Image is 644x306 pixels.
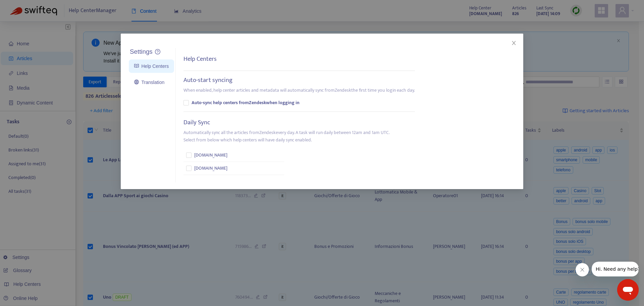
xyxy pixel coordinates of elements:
[183,129,390,144] p: Automatically sync all the articles from Zendesk every day. A task will run daily between 12am an...
[510,39,518,47] button: Close
[183,119,210,127] h5: Daily Sync
[155,49,160,55] a: question-circle
[576,263,589,276] iframe: Close message
[183,77,232,84] h5: Auto-start syncing
[155,49,160,54] span: question-circle
[192,99,300,106] b: Auto-sync help centers from Zendesk when logging in
[4,5,48,10] span: Hi. Need any help?
[130,48,153,56] h5: Settings
[183,55,217,63] h5: Help Centers
[183,87,415,94] p: When enabled, help center articles and metadata will automatically sync from Zendesk the first ti...
[617,279,639,301] iframe: Button to launch messaging window
[592,262,639,276] iframe: Message from company
[134,80,164,85] a: Translation
[194,165,227,172] span: [DOMAIN_NAME]
[511,40,517,46] span: close
[134,63,169,69] a: Help Centers
[194,151,227,159] span: [DOMAIN_NAME]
